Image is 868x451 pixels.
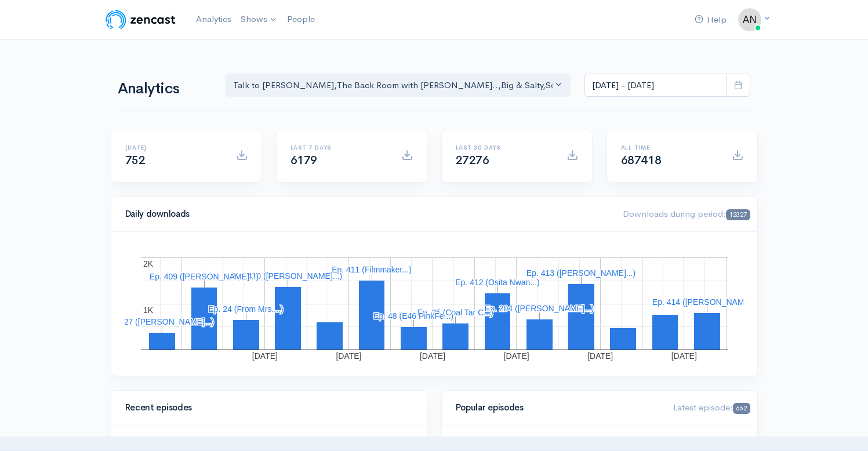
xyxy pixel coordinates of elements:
[226,74,571,97] button: Talk to Allison, The Back Room with Andy O..., Big & Salty, Serial Tales - Joan Julie..., The Cam...
[233,271,342,281] text: Ep. 410 ([PERSON_NAME]...)
[726,209,750,220] span: 12327
[621,153,662,168] span: 687418
[332,265,412,274] text: Ep. 411 (Filmmaker...)
[236,7,282,32] a: Shows
[417,308,493,317] text: Ep. 25 (Coal Tar C...)
[282,7,319,32] a: People
[290,144,387,151] h6: Last 7 days
[336,351,361,361] text: [DATE]
[829,412,856,439] iframe: gist-messenger-bubble-iframe
[455,278,540,287] text: Ep. 412 (Osita Nwan...)
[109,317,214,326] text: Ep. 27 ([PERSON_NAME]...)
[733,403,750,414] span: 662
[526,268,635,278] text: Ep. 413 ([PERSON_NAME]...)
[503,351,529,361] text: [DATE]
[671,351,696,361] text: [DATE]
[208,304,283,314] text: Ep. 24 (From Mrs....)
[290,153,317,168] span: 6179
[456,153,489,168] span: 27276
[104,8,177,31] img: ZenCast Logo
[125,403,406,413] h4: Recent episodes
[584,74,727,97] input: analytics date range selector
[738,8,761,31] img: ...
[125,209,609,219] h4: Daily downloads
[621,144,718,151] h6: All time
[252,351,277,361] text: [DATE]
[623,208,750,219] span: Downloads during period:
[419,351,445,361] text: [DATE]
[125,144,222,151] h6: [DATE]
[587,351,613,361] text: [DATE]
[118,81,212,97] h1: Analytics
[191,7,236,32] a: Analytics
[143,305,154,315] text: 1K
[143,259,154,268] text: 2K
[690,8,731,32] a: Help
[125,153,146,168] span: 752
[673,402,750,413] span: Latest episode:
[125,246,743,362] svg: A chart.
[233,79,553,92] div: Talk to [PERSON_NAME] , The Back Room with [PERSON_NAME].. , Big & Salty , Serial Tales - [PERSON...
[484,304,593,313] text: Ep. 204 ([PERSON_NAME]...)
[456,403,660,413] h4: Popular episodes
[149,272,258,281] text: Ep. 409 ([PERSON_NAME]...)
[456,144,553,151] h6: Last 30 days
[373,311,453,321] text: Ep. 48 (E46 PinkFe...)
[652,297,761,307] text: Ep. 414 ([PERSON_NAME]...)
